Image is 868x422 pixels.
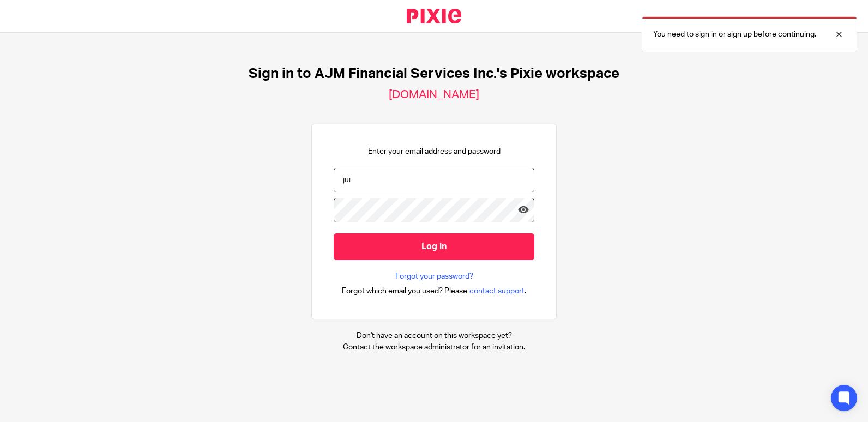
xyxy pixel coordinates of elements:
[343,342,525,353] p: Contact the workspace administrator for an invitation.
[469,286,525,297] span: contact support
[653,29,816,40] p: You need to sign in or sign up before continuing.
[389,88,479,102] h2: [DOMAIN_NAME]
[343,330,525,341] p: Don't have an account on this workspace yet?
[342,286,467,297] span: Forgot which email you used? Please
[334,233,534,260] input: Log in
[342,285,527,297] div: .
[395,271,473,282] a: Forgot your password?
[334,168,534,192] input: name@example.com
[249,65,619,82] h1: Sign in to AJM Financial Services Inc.'s Pixie workspace
[368,146,501,157] p: Enter your email address and password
